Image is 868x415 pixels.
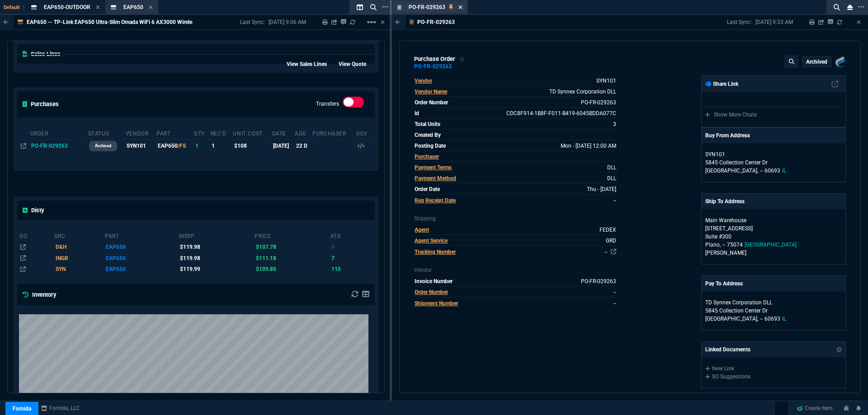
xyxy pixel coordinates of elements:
[705,249,842,257] p: [PERSON_NAME]
[414,66,452,67] a: PO-FR-029263
[705,242,721,248] span: Plano,
[705,168,758,174] span: [GEOGRAPHIC_DATA],
[123,4,143,10] span: EAP650
[254,229,330,242] th: price
[414,98,617,108] tr: undefined
[339,59,374,68] div: View Quote
[599,227,616,233] span: FEDEX
[613,121,616,127] span: 3
[367,2,380,13] nx-icon: Search
[581,99,616,106] a: PO-FR-029263
[415,175,456,182] span: Payment Method
[705,216,792,224] p: Main Warehouse
[596,78,616,84] span: SYN101
[156,139,193,153] td: EAP650
[414,87,617,97] tr: undefined
[414,247,617,256] tr: undefined
[705,280,743,288] p: Pay To Address
[561,143,616,149] span: 2025-09-08T00:00:00.000Z
[19,242,373,252] tr: AX3000 Ceiling Mount WiFi 6 AP
[125,139,156,153] td: SYN101
[755,19,793,26] p: [DATE] 9:33 AM
[54,229,104,242] th: src
[581,278,616,284] span: PO-FR-029263
[254,264,330,275] td: $109.85
[613,197,616,204] span: --
[415,88,447,96] div: Vendor Name
[830,2,844,13] nx-icon: Search
[760,316,763,322] span: --
[705,197,745,205] p: Ship To Address
[857,19,861,26] a: Hide Workbench
[409,4,445,10] span: PO-FR-029263
[414,163,617,173] tr: undefined
[330,229,373,242] th: ats
[414,266,617,274] p: Vendor
[54,252,104,263] td: INGR
[366,17,377,28] mat-icon: Example home icon
[414,56,465,63] div: purchase order
[356,126,373,140] th: Dev
[156,126,193,140] th: Part
[272,139,295,153] td: [DATE]
[178,143,186,149] span: /FS
[782,316,786,322] span: IL
[44,4,90,10] span: EAP650-OUTDOOR
[793,401,836,415] a: Create Item
[104,242,179,252] td: EAP650
[760,168,763,174] span: --
[745,242,797,248] span: [GEOGRAPHIC_DATA]
[705,159,842,167] p: 5845 Collection Center Dr
[179,252,254,263] td: $119.98
[382,3,388,11] nx-icon: Open New Tab
[414,185,617,195] tr: When the order was created
[31,143,68,149] span: PO-FR-029263
[722,242,725,248] span: --
[193,126,210,140] th: Qty
[254,252,330,263] td: $111.18
[232,139,271,153] td: $108
[343,97,364,111] div: Transfers
[414,109,617,119] tr: See Marketplace Order
[23,206,44,214] h5: Disty
[272,126,295,140] th: Date
[330,252,373,263] td: 7
[88,126,125,140] th: Status
[727,19,755,26] p: Last Sync:
[705,307,842,315] p: 5845 Collection Center Dr
[705,364,842,373] a: New Link
[604,249,607,255] a: --
[506,110,616,117] span: See Marketplace Order
[179,242,254,252] td: $119.98
[607,164,616,171] span: DLL
[19,229,54,242] th: go
[210,139,233,153] td: 1
[415,110,419,117] span: id
[417,19,455,26] p: PO-FR-029263
[414,277,617,287] tr: undefined
[396,19,401,25] nx-icon: Back to Table
[179,264,254,275] td: $119.99
[414,288,617,298] tr: undefined
[353,2,367,13] nx-icon: Split Panels
[459,56,465,63] div: Add to Watchlist
[96,4,100,11] nx-icon: Close Tab
[414,196,617,205] tr: undefined
[232,126,271,140] th: Unit Cost
[415,197,456,204] span: Req Receipt Date
[414,141,617,151] tr: undefined
[705,112,757,118] a: Show More Chats
[287,59,335,68] div: View Sales Lines
[613,300,616,307] a: --
[615,132,616,138] span: undefined
[149,4,153,11] nx-icon: Close Tab
[193,139,210,153] td: 1
[381,19,385,26] a: Hide Workbench
[414,214,617,223] p: Shipping
[415,132,441,138] span: Created By
[31,142,86,150] nx-fornida-value: PO-FR-029263
[415,77,432,85] div: Vendor
[415,186,440,192] span: Order Date
[30,126,88,140] th: Order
